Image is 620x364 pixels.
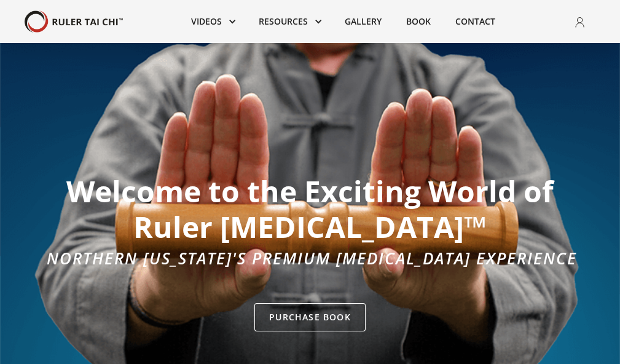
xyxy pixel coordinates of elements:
[332,8,394,35] a: Gallery
[43,173,577,244] h1: Welcome to the Exciting World of Ruler [MEDICAL_DATA]™
[43,250,577,266] div: Northern [US_STATE]'s Premium [MEDICAL_DATA] Experience
[394,8,443,35] a: Book
[443,8,508,35] a: Contact
[179,8,246,35] div: Videos
[246,8,332,35] div: Resources
[254,303,366,331] a: Purchase Book
[25,10,123,33] img: Your Brand Name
